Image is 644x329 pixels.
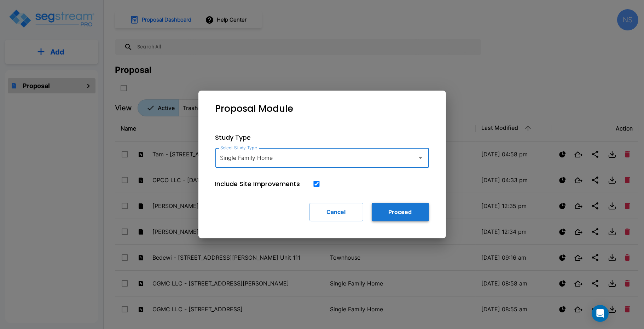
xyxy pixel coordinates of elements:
p: Include Site Improvements [215,179,300,189]
div: Open Intercom Messenger [592,305,609,322]
label: Select Study Type [220,145,257,151]
button: Proceed [372,203,429,221]
button: Cancel [309,203,363,221]
p: Study Type [215,133,429,142]
p: Proposal Module [215,102,294,116]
